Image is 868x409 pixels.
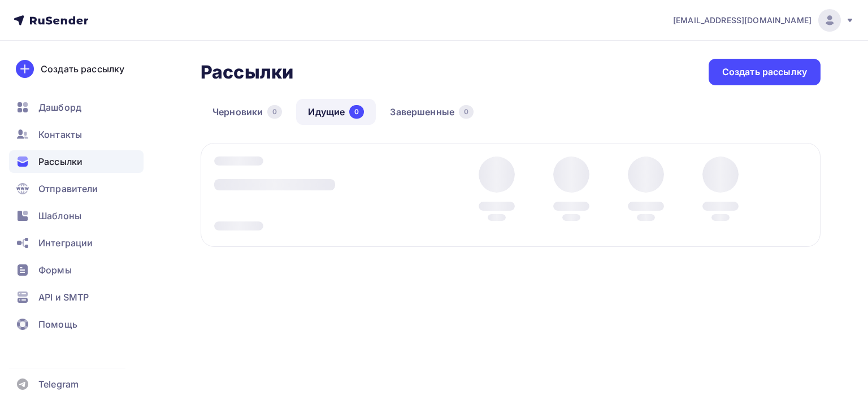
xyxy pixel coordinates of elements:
a: Рассылки [9,150,144,173]
span: Интеграции [38,236,93,250]
a: Завершенные0 [378,99,485,125]
span: [EMAIL_ADDRESS][DOMAIN_NAME] [673,15,811,26]
a: Идущие0 [296,99,376,125]
div: Создать рассылку [722,66,807,79]
span: Отправители [38,182,98,195]
a: Отправители [9,177,144,200]
a: Дашборд [9,96,144,119]
a: Черновики0 [201,99,294,125]
span: Шаблоны [38,209,81,223]
span: Контакты [38,128,82,141]
h2: Рассылки [201,61,293,84]
span: Формы [38,263,72,277]
div: 0 [267,105,282,119]
span: Дашборд [38,101,81,114]
a: [EMAIL_ADDRESS][DOMAIN_NAME] [673,9,854,32]
a: Шаблоны [9,204,144,227]
span: Помощь [38,317,77,331]
div: 0 [459,105,474,119]
span: Рассылки [38,155,83,168]
span: Telegram [38,377,79,391]
span: API и SMTP [38,290,89,304]
a: Формы [9,259,144,281]
div: 0 [349,105,364,119]
a: Контакты [9,123,144,146]
div: Создать рассылку [41,62,124,76]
